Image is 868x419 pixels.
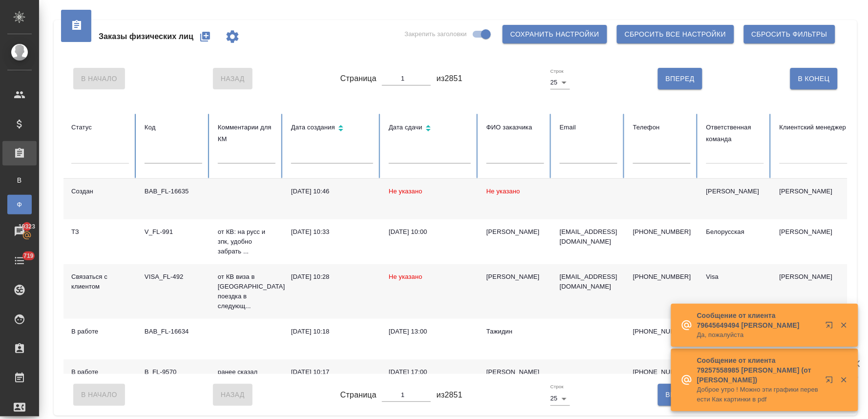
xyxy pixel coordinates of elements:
p: [PHONE_NUMBER] [633,227,691,237]
label: Строк [550,69,564,74]
span: Вперед [666,389,695,401]
span: В Конец [798,73,830,85]
div: [DATE] 10:17 [291,367,373,377]
span: Страница [340,389,377,401]
div: BAB_FL-16635 [145,187,202,196]
p: Сообщение от клиента 79645649494 [PERSON_NAME] [697,311,819,330]
span: Сбросить все настройки [625,28,726,41]
p: [EMAIL_ADDRESS][DOMAIN_NAME] [560,227,617,247]
span: из 2851 [437,73,463,84]
span: Не указано [389,273,423,280]
div: В работе [71,327,129,336]
button: Сбросить фильтры [744,25,835,43]
div: Код [145,122,202,133]
a: Ф [7,195,32,214]
p: от КВ виза в [GEOGRAPHIC_DATA] поездка в следующ... [218,272,275,311]
span: 719 [18,251,40,261]
p: [PHONE_NUMBER] [633,272,691,282]
div: [DATE] 10:00 [389,227,471,237]
div: 25 [550,76,570,89]
div: Email [560,122,617,133]
span: Сохранить настройки [510,28,599,41]
button: Открыть в новой вкладке [820,370,843,394]
button: Закрыть [834,321,854,330]
div: [PERSON_NAME] [487,272,544,282]
div: [DATE] 10:18 [291,327,373,336]
div: V_FL-991 [145,227,202,237]
div: B_FL-9570 [145,367,202,377]
div: Сортировка [291,122,373,136]
div: VISA_FL-492 [145,272,202,282]
div: Белорусская [706,227,764,237]
div: Ответственная команда [706,122,764,145]
div: В работе [71,367,129,377]
div: [DATE] 10:28 [291,272,373,282]
p: [PHONE_NUMBER] [633,327,691,336]
label: Строк [550,385,564,390]
div: Телефон [633,122,691,133]
p: [PHONE_NUMBER] [633,367,691,377]
a: 19323 [2,219,37,244]
div: Статус [71,122,129,133]
span: Не указано [487,188,520,195]
div: Создан [71,187,129,196]
div: Сортировка [389,122,471,136]
p: Доброе утро ! Можно эти графики перевести Как картинки в pdf [697,385,819,404]
button: Закрыть [834,376,854,384]
span: Не указано [389,188,423,195]
div: Комментарии для КМ [218,122,275,145]
div: Тажидин [487,327,544,336]
p: [EMAIL_ADDRESS][DOMAIN_NAME] [560,272,617,292]
p: ранее сказал звонил с номера +3712896... [218,367,275,397]
div: 25 [550,392,570,405]
span: Ф [12,200,27,209]
a: 719 [2,249,37,273]
span: Страница [340,73,377,84]
span: 19323 [13,222,41,231]
button: Сохранить настройки [503,25,607,43]
button: Создать [193,25,217,48]
button: Вперед [658,384,702,405]
div: [DATE] 10:33 [291,227,373,237]
span: Заказы физических лиц [99,31,193,42]
div: [PERSON_NAME] [706,187,764,196]
div: BAB_FL-16634 [145,327,202,336]
div: [PERSON_NAME] [487,367,544,377]
div: ФИО заказчика [487,122,544,133]
p: от КВ: на русс и зпк, удобно забрать ... [218,227,275,256]
div: [PERSON_NAME] [487,227,544,237]
button: В Конец [790,68,838,89]
button: Открыть в новой вкладке [820,315,843,339]
div: [DATE] 10:46 [291,187,373,196]
span: В [12,175,27,185]
a: В [7,170,32,190]
button: Вперед [658,68,702,89]
span: Закрепить заголовки [404,29,467,39]
div: ТЗ [71,227,129,237]
div: Связаться с клиентом [71,272,129,292]
button: Сбросить все настройки [617,25,734,43]
div: [DATE] 13:00 [389,327,471,336]
div: [DATE] 17:00 [389,367,471,377]
div: Visa [706,272,764,282]
div: Клиентский менеджер [780,122,862,133]
p: Да, пожалуйста [697,330,819,340]
span: Вперед [666,73,695,85]
p: Сообщение от клиента 79257558985 [PERSON_NAME] (от [PERSON_NAME]) [697,356,819,385]
span: Сбросить фильтры [752,28,827,41]
span: из 2851 [437,389,463,401]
